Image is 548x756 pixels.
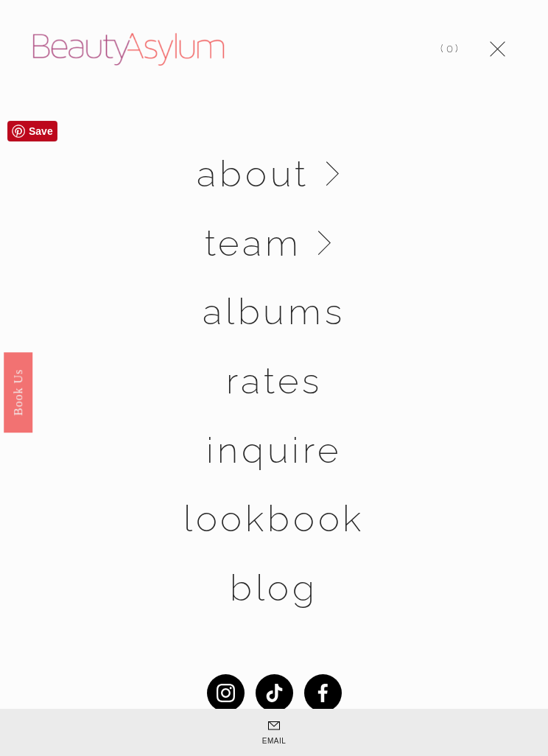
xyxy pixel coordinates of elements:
[440,39,461,59] a: 0 items in cart
[304,674,342,712] a: Facebook
[446,42,456,55] span: 0
[33,33,225,66] img: Beauty Asylum | Bridal Hair &amp; Makeup Charlotte &amp; Atlanta
[209,738,339,745] span: Email
[455,42,461,55] span: )
[440,42,446,55] span: (
[226,363,323,399] a: Rates
[205,225,344,261] a: team
[203,294,345,330] a: albums
[207,674,245,712] a: Instagram
[256,674,293,712] a: TikTok
[209,720,339,745] a: Email
[4,352,32,433] a: Book Us
[206,432,342,468] a: Inquire
[230,570,318,606] a: Blog
[197,155,351,192] a: about
[7,121,57,141] a: Pin it!
[183,501,365,537] a: Lookbook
